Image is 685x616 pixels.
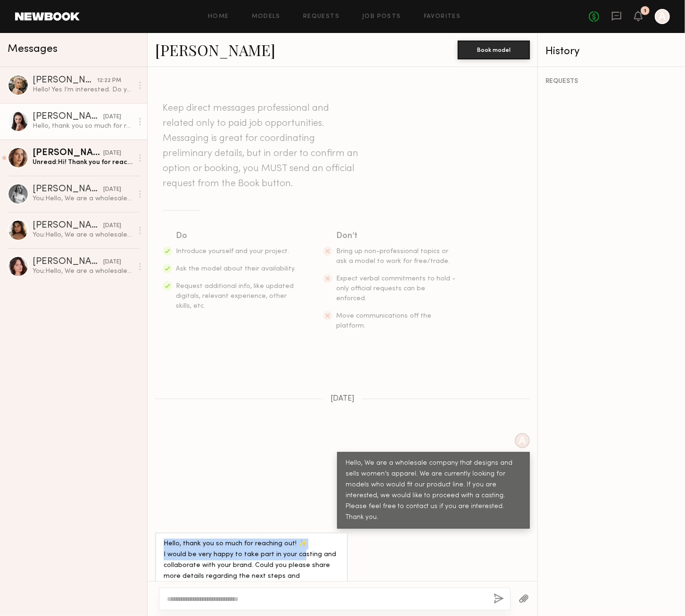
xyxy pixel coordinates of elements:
[155,40,275,60] a: [PERSON_NAME]
[103,149,121,158] div: [DATE]
[33,257,103,267] div: [PERSON_NAME]
[103,222,121,230] div: [DATE]
[176,283,294,309] span: Request additional info, like updated digitals, relevant experience, other skills, etc.
[33,85,133,94] div: Hello! Yes I’m interested. Do you have any further details? I’ll be away for the next few weeks, ...
[545,78,677,85] div: REQUESTS
[164,539,339,593] div: Hello, thank you so much for reaching out! ✨ I would be very happy to take part in your casting a...
[176,230,297,243] div: Do
[545,46,677,57] div: History
[33,185,103,194] div: [PERSON_NAME]
[33,267,133,276] div: You: Hello, We are a wholesale company that designs and sells women’s apparel. We are currently l...
[103,258,121,267] div: [DATE]
[33,194,133,203] div: You: Hello, We are a wholesale company that designs and sells women’s apparel. We are currently l...
[252,14,281,20] a: Models
[655,9,670,24] a: A
[103,113,121,122] div: [DATE]
[33,148,103,158] div: [PERSON_NAME]
[97,76,121,85] div: 12:22 PM
[163,101,361,191] header: Keep direct messages professional and related only to paid job opportunities. Messaging is great ...
[336,230,457,243] div: Don’t
[362,14,401,20] a: Job Posts
[330,395,355,403] span: [DATE]
[208,14,229,20] a: Home
[8,44,58,55] span: Messages
[33,122,133,131] div: Hello, thank you so much for reaching out! ✨ I would be very happy to take part in your casting a...
[33,221,103,230] div: [PERSON_NAME]
[458,41,530,59] button: Book model
[303,14,339,20] a: Requests
[336,276,455,302] span: Expect verbal commitments to hold - only official requests can be enforced.
[33,76,97,85] div: [PERSON_NAME]
[424,14,461,20] a: Favorites
[458,45,530,53] a: Book model
[176,266,296,272] span: Ask the model about their availability.
[346,458,521,523] div: Hello, We are a wholesale company that designs and sells women’s apparel. We are currently lookin...
[33,112,103,122] div: [PERSON_NAME]
[33,158,133,167] div: Unread: Hi! Thank you for reaching out! I’d love the opportunity to work together so let me know ...
[336,248,450,264] span: Bring up non-professional topics or ask a model to work for free/trade.
[33,230,133,239] div: You: Hello, We are a wholesale company that designs and sells women’s apparel. We are currently l...
[176,248,289,255] span: Introduce yourself and your project.
[336,313,431,329] span: Move communications off the platform.
[644,8,646,14] div: 1
[103,185,121,194] div: [DATE]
